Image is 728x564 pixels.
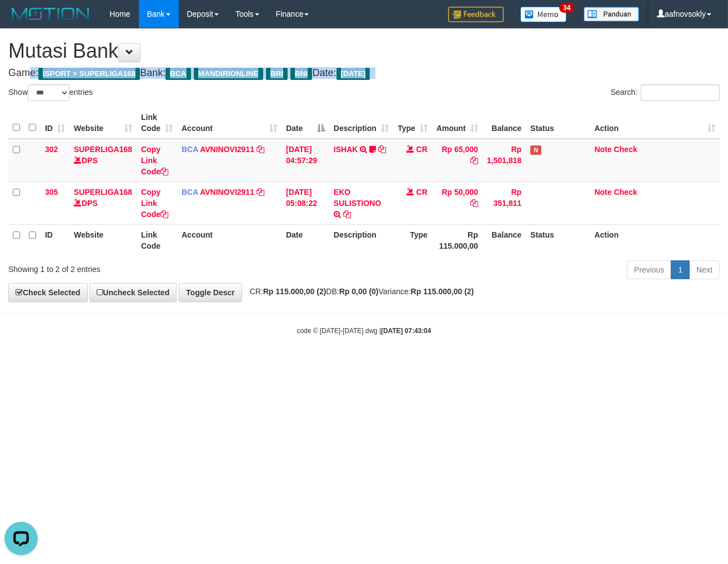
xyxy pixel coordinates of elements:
a: SUPERLIGA168 [74,188,132,197]
th: Link Code: activate to sort column ascending [137,107,177,139]
span: BCA [182,145,198,154]
a: Copy Link Code [141,188,168,219]
a: Uncheck Selected [89,283,177,302]
a: Note [595,145,612,154]
a: Check Selected [8,283,88,302]
label: Search: [611,84,720,101]
td: [DATE] 04:57:29 [282,139,329,182]
th: Rp 115.000,00 [432,224,483,256]
img: Button%20Memo.svg [520,7,567,22]
a: ISHAK [334,145,358,154]
th: Balance [483,224,526,256]
span: Has Note [530,145,541,155]
a: Next [689,260,720,279]
span: 34 [559,3,574,13]
th: Website: activate to sort column ascending [69,107,137,139]
th: Action [590,224,720,256]
span: CR [416,188,428,197]
a: Note [595,188,612,197]
label: Show entries [8,84,93,101]
td: Rp 1,501,818 [483,139,526,182]
span: ISPORT > SUPERLIGA168 [38,68,140,80]
a: Copy ISHAK to clipboard [378,145,386,154]
th: Balance [483,107,526,139]
th: Account: activate to sort column ascending [177,107,282,139]
td: DPS [69,139,137,182]
td: Rp 65,000 [432,139,483,182]
img: panduan.png [584,7,639,22]
td: [DATE] 05:08:22 [282,182,329,224]
a: Copy Rp 65,000 to clipboard [470,156,478,165]
span: BRI [266,68,288,80]
a: AVNINOVI2911 [200,188,254,197]
th: Type: activate to sort column ascending [393,107,432,139]
strong: [DATE] 07:43:04 [381,327,431,335]
th: Account [177,224,282,256]
th: Description: activate to sort column ascending [329,107,393,139]
div: Showing 1 to 2 of 2 entries [8,259,295,275]
th: Type [393,224,432,256]
span: MANDIRIONLINE [194,68,263,80]
th: Website [69,224,137,256]
span: [DATE] [337,68,370,80]
th: Description [329,224,393,256]
th: Link Code [137,224,177,256]
a: Copy Link Code [141,145,168,176]
input: Search: [641,84,720,101]
a: Copy EKO SULISTIONO to clipboard [343,210,351,219]
h4: Game: Bank: Date: [8,68,720,79]
th: ID: activate to sort column ascending [41,107,69,139]
th: ID [41,224,69,256]
th: Status [526,107,590,139]
button: Open LiveChat chat widget [4,4,38,38]
a: Toggle Descr [179,283,242,302]
a: Copy AVNINOVI2911 to clipboard [257,188,264,197]
span: 305 [45,188,58,197]
strong: Rp 0,00 (0) [339,287,379,296]
th: Date [282,224,329,256]
strong: Rp 115.000,00 (2) [411,287,474,296]
a: AVNINOVI2911 [200,145,254,154]
td: Rp 50,000 [432,182,483,224]
span: BCA [182,188,198,197]
strong: Rp 115.000,00 (2) [263,287,327,296]
img: MOTION_logo.png [8,6,93,22]
a: 1 [671,260,690,279]
small: code © [DATE]-[DATE] dwg | [297,327,431,335]
a: Check [614,145,637,154]
img: Feedback.jpg [448,7,504,22]
td: DPS [69,182,137,224]
select: Showentries [28,84,69,101]
th: Status [526,224,590,256]
span: BNI [290,68,312,80]
th: Action: activate to sort column ascending [590,107,720,139]
th: Date: activate to sort column descending [282,107,329,139]
a: Copy Rp 50,000 to clipboard [470,199,478,208]
a: EKO SULISTIONO [334,188,381,208]
td: Rp 351,811 [483,182,526,224]
span: CR [416,145,428,154]
h1: Mutasi Bank [8,40,720,62]
th: Amount: activate to sort column ascending [432,107,483,139]
span: 302 [45,145,58,154]
span: CR: DB: Variance: [244,287,474,296]
span: BCA [165,68,190,80]
a: SUPERLIGA168 [74,145,132,154]
a: Check [614,188,637,197]
a: Previous [627,260,671,279]
a: Copy AVNINOVI2911 to clipboard [257,145,264,154]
